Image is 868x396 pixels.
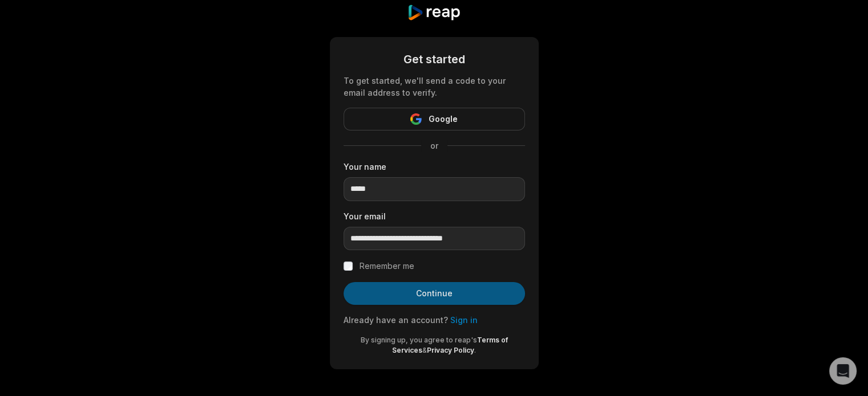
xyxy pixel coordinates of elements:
[344,108,525,130] button: Google
[474,346,476,354] span: .
[829,357,857,385] div: Open Intercom Messenger
[344,315,448,325] span: Already have an account?
[429,112,458,126] span: Google
[407,4,461,21] img: reap
[344,282,525,305] button: Continue
[427,346,474,354] a: Privacy Policy
[421,140,447,152] span: or
[422,346,427,354] span: &
[450,315,478,325] a: Sign in
[392,336,508,354] a: Terms of Services
[344,51,525,68] div: Get started
[344,210,525,222] label: Your email
[361,336,477,344] span: By signing up, you agree to reap's
[344,75,525,99] div: To get started, we'll send a code to your email address to verify.
[344,161,525,173] label: Your name
[360,259,414,273] label: Remember me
